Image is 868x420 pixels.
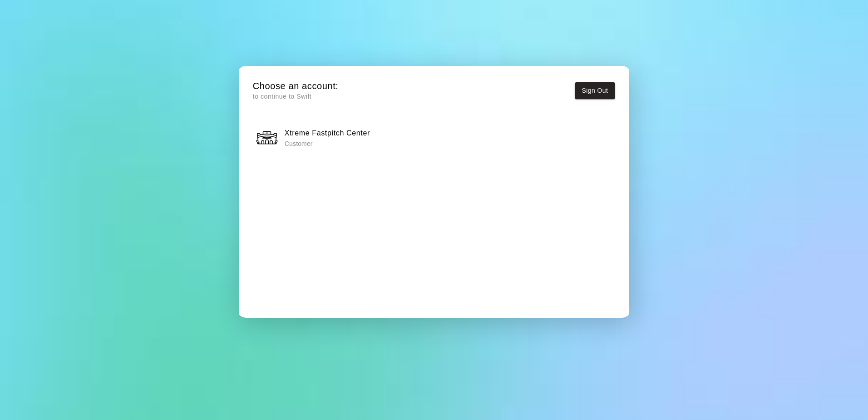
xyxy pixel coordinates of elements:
[575,82,616,99] button: Sign Out
[285,139,370,148] p: Customer
[253,80,339,92] h5: Choose an account:
[285,127,370,139] h6: Xtreme Fastpitch Center
[253,123,615,152] button: Xtreme Fastpitch CenterXtreme Fastpitch Center Customer
[253,92,339,101] p: to continue to Swift
[256,126,278,149] img: Xtreme Fastpitch Center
